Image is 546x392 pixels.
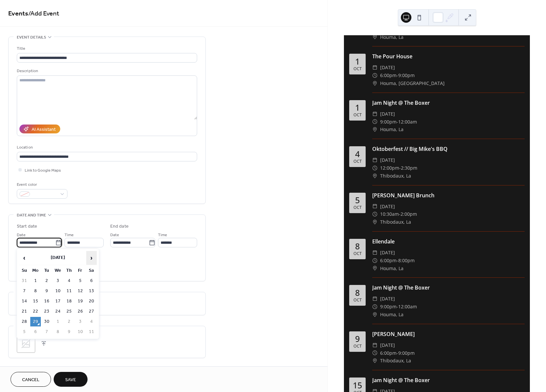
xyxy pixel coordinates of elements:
[64,307,74,316] td: 25
[353,252,362,256] div: Oct
[355,150,360,158] div: 4
[380,71,397,79] span: 6:00pm
[380,265,403,272] span: Houma, La
[401,210,417,218] span: 2:00pm
[380,218,411,226] span: Thibodaux, La
[17,34,46,41] span: Event details
[17,212,46,219] span: Date and time
[75,307,86,316] td: 26
[398,71,415,79] span: 9:00pm
[17,181,66,188] div: Event color
[25,167,61,174] span: Link to Google Maps
[53,286,63,296] td: 10
[19,317,30,326] td: 28
[8,7,28,20] a: Events
[372,210,377,218] div: ​
[380,295,395,303] span: [DATE]
[380,349,397,357] span: 6:00pm
[65,232,74,238] span: Time
[380,118,397,126] span: 9:00pm
[75,276,86,286] td: 5
[372,191,525,199] div: [PERSON_NAME] Brunch
[398,303,417,311] span: 12:00am
[355,335,360,343] div: 9
[30,317,41,326] td: 29
[19,251,29,265] span: ‹
[64,276,74,286] td: 4
[65,377,76,383] span: Save
[372,238,525,245] div: Ellendale
[353,381,362,389] div: 15
[372,164,377,172] div: ​
[19,276,30,286] td: 31
[30,251,86,265] th: [DATE]
[380,249,395,257] span: [DATE]
[355,289,360,297] div: 8
[87,251,96,265] span: ›
[64,296,74,306] td: 18
[86,296,97,306] td: 20
[86,266,97,275] th: Sa
[86,317,97,326] td: 4
[372,257,377,265] div: ​
[53,307,63,316] td: 24
[53,276,63,286] td: 3
[398,257,415,265] span: 8:00pm
[75,327,86,337] td: 10
[372,376,525,384] div: Jam Night @ The Boxer
[372,110,377,118] div: ​
[372,330,525,338] div: [PERSON_NAME]
[380,203,395,210] span: [DATE]
[53,296,63,306] td: 17
[380,156,395,164] span: [DATE]
[11,372,51,387] button: Cancel
[75,317,86,326] td: 3
[110,232,119,238] span: Date
[355,242,360,250] div: 8
[380,110,395,118] span: [DATE]
[372,126,377,133] div: ​
[372,99,525,107] div: Jam Night @ The Boxer
[372,145,525,153] div: Oktoberfest // Big Mike's BBQ
[64,317,74,326] td: 2
[19,307,30,316] td: 21
[353,344,362,349] div: Oct
[41,327,52,337] td: 7
[30,266,41,275] th: Mo
[64,286,74,296] td: 11
[372,71,377,79] div: ​
[86,327,97,337] td: 11
[397,71,398,79] span: -
[380,64,395,71] span: [DATE]
[30,327,41,337] td: 6
[17,68,196,74] div: Description
[41,317,52,326] td: 30
[86,286,97,296] td: 13
[353,298,362,302] div: Oct
[372,218,377,226] div: ​
[380,357,411,365] span: Thibodaux, La
[353,113,362,117] div: Oct
[28,7,59,20] span: / Add Event
[353,206,362,210] div: Oct
[41,296,52,306] td: 16
[22,377,39,383] span: Cancel
[372,249,377,257] div: ​
[372,172,377,180] div: ​
[380,164,399,172] span: 12:00pm
[372,79,377,87] div: ​
[30,296,41,306] td: 15
[53,266,63,275] th: We
[397,257,398,265] span: -
[372,203,377,210] div: ​
[30,307,41,316] td: 22
[372,118,377,126] div: ​
[397,349,398,357] span: -
[64,266,74,275] th: Th
[54,372,88,387] button: Save
[41,276,52,286] td: 2
[398,118,417,126] span: 12:00am
[158,232,167,238] span: Time
[380,303,397,311] span: 9:00pm
[355,57,360,66] div: 1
